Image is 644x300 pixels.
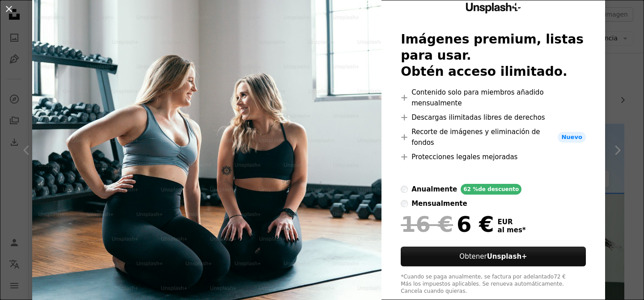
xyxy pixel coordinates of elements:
[401,87,586,109] li: Contenido solo para miembros añadido mensualmente
[401,274,586,295] div: *Cuando se paga anualmente, se factura por adelantado 72 € Más los impuestos aplicables. Se renue...
[411,184,457,195] div: anualmente
[401,152,586,162] li: Protecciones legales mejoradas
[498,226,526,234] span: al mes *
[401,186,408,193] input: anualmente62 %de descuento
[401,31,586,80] h2: Imágenes premium, listas para usar. Obtén acceso ilimitado.
[401,112,586,123] li: Descargas ilimitadas libres de derechos
[487,252,527,261] strong: Unsplash+
[498,218,526,226] span: EUR
[401,213,453,236] span: 16 €
[401,213,494,236] div: 6 €
[558,132,585,143] span: Nuevo
[411,198,467,209] div: mensualmente
[461,184,521,195] div: 62 % de descuento
[401,247,586,266] button: ObtenerUnsplash+
[401,126,586,148] li: Recorte de imágenes y eliminación de fondos
[401,200,408,207] input: mensualmente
